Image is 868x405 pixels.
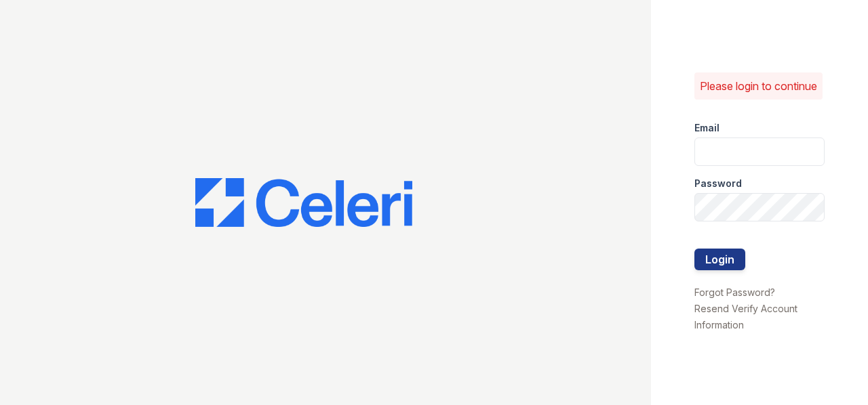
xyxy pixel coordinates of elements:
a: Forgot Password? [694,286,775,298]
button: Login [694,249,745,270]
p: Please login to continue [700,78,817,94]
label: Password [694,177,742,190]
label: Email [694,121,719,135]
a: Resend Verify Account Information [694,303,797,331]
img: CE_Logo_Blue-a8612792a0a2168367f1c8372b55b34899dd931a85d93a1a3d3e32e68fde9ad4.png [195,178,412,227]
